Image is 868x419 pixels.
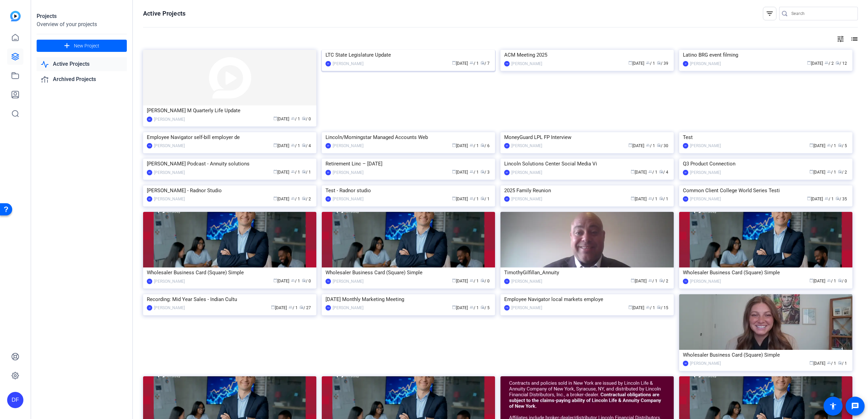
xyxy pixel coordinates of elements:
span: calendar_today [809,143,813,147]
div: Wholesaler Business Card (Square) Simple [325,267,491,278]
span: [DATE] [809,279,825,283]
span: [DATE] [807,61,823,66]
div: [PERSON_NAME] [511,196,542,202]
div: Wholesaler Business Card (Square) Simple [683,267,849,278]
div: Test [683,132,849,142]
span: / 1 [470,197,479,201]
span: / 2 [825,61,834,66]
span: radio [838,278,842,282]
span: radio [835,196,840,200]
div: TW [325,305,331,311]
div: ACM Meeting 2025 [504,50,670,60]
span: radio [480,169,485,174]
div: TW [683,196,688,202]
div: [PERSON_NAME] - Radnor Studio [147,185,313,196]
span: / 1 [838,361,847,366]
div: DF [7,392,23,408]
div: [PERSON_NAME] [154,304,185,311]
span: / 0 [302,117,311,121]
span: / 1 [646,305,655,310]
span: [DATE] [631,170,647,175]
div: DF [147,170,152,175]
span: radio [302,196,306,200]
div: Latino BRG event filming [683,50,849,60]
span: group [827,143,831,147]
div: Employee Navigator self-bill employer de [147,132,313,142]
span: radio [657,305,661,309]
span: [DATE] [273,279,289,283]
span: / 4 [302,143,311,148]
input: Search [791,9,852,18]
span: New Project [74,42,99,49]
span: / 6 [480,143,490,148]
div: [PERSON_NAME] [511,142,542,149]
span: calendar_today [452,196,456,200]
div: Lincoln Solutions Center Social Media Vi [504,159,670,169]
div: TG [325,279,331,284]
mat-icon: accessibility [829,402,837,410]
span: / 1 [648,197,657,201]
span: / 1 [291,143,300,148]
span: / 1 [470,305,479,310]
div: DF [683,143,688,148]
span: / 1 [825,197,834,201]
span: [DATE] [452,143,468,148]
span: / 1 [291,170,300,175]
div: [PERSON_NAME] [154,116,185,123]
div: [PERSON_NAME] [333,169,363,176]
div: Test - Radnor studio [325,185,491,196]
span: group [648,196,652,200]
span: group [648,278,652,282]
div: [PERSON_NAME] [333,60,363,67]
span: / 27 [299,305,311,310]
span: / 1 [470,143,479,148]
div: TW [504,305,510,311]
div: AB [683,361,688,366]
span: / 15 [657,305,668,310]
span: / 30 [657,143,668,148]
span: radio [838,361,842,365]
span: / 1 [470,279,479,283]
span: radio [302,169,306,174]
div: [PERSON_NAME] M Quarterly Life Update [147,105,313,116]
mat-icon: filter_list [766,9,774,18]
span: / 1 [827,279,836,283]
span: [DATE] [273,197,289,201]
img: blue-gradient.svg [10,11,21,21]
div: DF [325,170,331,175]
span: group [470,61,474,65]
span: calendar_today [628,143,632,147]
a: Archived Projects [37,73,127,86]
span: / 0 [480,279,490,283]
div: TimothyGilfillan_Annuity [504,267,670,278]
span: group [825,61,829,65]
span: group [291,116,295,120]
span: radio [302,143,306,147]
div: Overview of your projects [37,20,127,28]
div: [PERSON_NAME] [333,304,363,311]
span: group [470,305,474,309]
span: [DATE] [809,143,825,148]
span: / 1 [470,61,479,66]
span: / 1 [648,279,657,283]
span: group [291,169,295,174]
div: [DATE] Monthly Marketing Meeting [325,294,491,304]
span: group [291,143,295,147]
span: [DATE] [809,361,825,366]
div: TG [504,279,510,284]
div: SR [325,196,331,202]
span: / 2 [838,170,847,175]
div: 2025 Family Reunion [504,185,670,196]
span: [DATE] [628,61,644,66]
span: calendar_today [273,169,277,174]
div: [PERSON_NAME] [690,142,721,149]
div: DF [147,196,152,202]
span: calendar_today [273,278,277,282]
span: radio [302,116,306,120]
span: group [470,278,474,282]
div: JZ [147,305,152,311]
span: radio [302,278,306,282]
div: JZ [683,61,688,66]
div: [PERSON_NAME] [690,60,721,67]
span: radio [659,196,663,200]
